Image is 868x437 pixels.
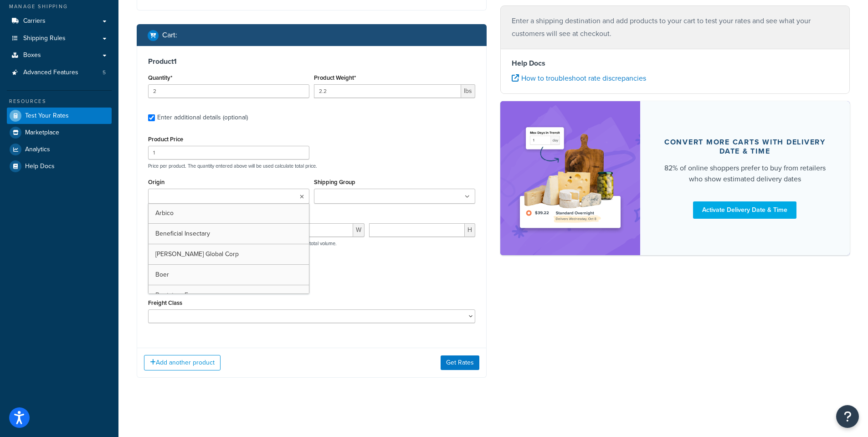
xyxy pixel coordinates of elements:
label: Origin [148,179,164,185]
span: Help Docs [25,163,55,170]
a: Carriers [7,13,112,30]
input: 0.0 [148,84,309,98]
li: Advanced Features [7,64,112,81]
a: [PERSON_NAME] Global Corp [149,244,309,264]
button: Open Resource Center [836,405,859,428]
a: Arbico [149,203,309,223]
span: Bootstrap Farmer [155,290,205,300]
span: Boxes [23,51,41,59]
a: Shipping Rules [7,30,112,47]
a: Advanced Features5 [7,64,112,81]
h3: Product 1 [148,57,475,66]
input: 0.00 [314,84,461,98]
label: Freight Class [148,299,182,306]
div: Enter additional details (optional) [157,111,248,124]
label: Quantity* [148,74,172,81]
a: Help Docs [7,158,112,175]
a: Activate Delivery Date & Time [693,201,796,219]
span: Arbico [155,208,174,218]
span: W [353,223,365,237]
a: How to troubleshoot rate discrepancies [512,73,646,83]
span: H [465,223,475,237]
span: Test Your Rates [25,112,69,120]
p: Enter a shipping destination and add products to your cart to test your rates and see what your c... [512,15,839,40]
button: Add another product [144,355,221,370]
div: 82% of online shoppers prefer to buy from retailers who show estimated delivery dates [662,163,828,185]
button: Get Rates [441,355,479,370]
h2: Cart : [162,31,177,39]
a: Test Your Rates [7,108,112,124]
input: Enter additional details (optional) [148,114,155,121]
h4: Help Docs [512,58,839,69]
span: Shipping Rules [23,35,66,42]
span: Beneficial Insectary [155,229,210,238]
a: Boer [149,265,309,285]
a: Beneficial Insectary [149,224,309,244]
a: Marketplace [7,124,112,141]
span: Analytics [25,146,50,154]
span: Marketplace [25,129,59,137]
label: Product Weight* [314,74,356,81]
a: Analytics [7,141,112,158]
div: Manage Shipping [7,3,112,10]
p: Price per product. The quantity entered above will be used calculate total price. [146,163,478,169]
span: 5 [103,69,106,77]
span: lbs [461,84,475,98]
label: Shipping Group [314,179,355,185]
a: Boxes [7,47,112,64]
span: Carriers [23,17,46,25]
p: Dimensions per product. The quantity entered above will be used calculate total volume. [146,240,337,247]
span: Boer [155,270,169,279]
a: Bootstrap Farmer [149,285,309,305]
label: Product Price [148,136,183,143]
img: feature-image-ddt-36eae7f7280da8017bfb280eaccd9c446f90b1fe08728e4019434db127062ab4.png [514,115,627,242]
span: Advanced Features [23,69,78,77]
div: Convert more carts with delivery date & time [662,138,828,156]
span: [PERSON_NAME] Global Corp [155,249,239,259]
div: Resources [7,98,112,105]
